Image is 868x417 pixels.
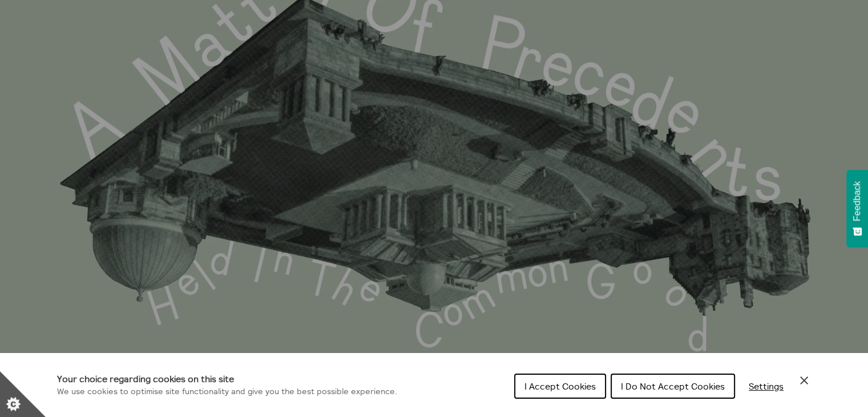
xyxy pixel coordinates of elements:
[797,374,811,387] button: Close Cookie Control
[57,386,397,398] p: We use cookies to optimise site functionality and give you the best possible experience.
[514,374,606,399] button: I Accept Cookies
[621,380,725,392] span: I Do Not Accept Cookies
[611,374,735,399] button: I Do Not Accept Cookies
[749,380,784,392] span: Settings
[846,170,868,247] button: Feedback - Show survey
[740,375,793,398] button: Settings
[57,372,397,386] h1: Your choice regarding cookies on this site
[524,380,596,392] span: I Accept Cookies
[852,181,862,221] span: Feedback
